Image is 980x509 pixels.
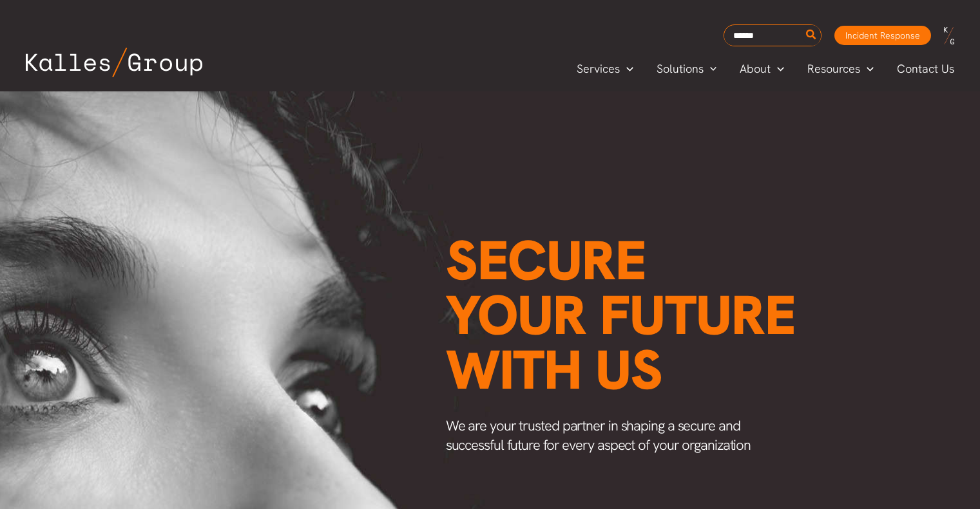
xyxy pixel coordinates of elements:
[657,59,704,79] span: Solutions
[807,59,860,79] span: Resources
[446,416,751,454] span: We are your trusted partner in shaping a secure and successful future for every aspect of your or...
[771,59,784,79] span: Menu Toggle
[577,59,620,79] span: Services
[860,59,874,79] span: Menu Toggle
[620,59,633,79] span: Menu Toggle
[803,25,820,46] button: Search
[834,26,931,45] a: Incident Response
[446,225,796,405] span: Secure your future with us
[565,59,645,79] a: ServicesMenu Toggle
[728,59,796,79] a: AboutMenu Toggle
[26,48,202,77] img: Kalles Group
[897,59,954,79] span: Contact Us
[645,59,729,79] a: SolutionsMenu Toggle
[704,59,717,79] span: Menu Toggle
[885,59,967,79] a: Contact Us
[565,58,967,79] nav: Primary Site Navigation
[740,59,771,79] span: About
[796,59,885,79] a: ResourcesMenu Toggle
